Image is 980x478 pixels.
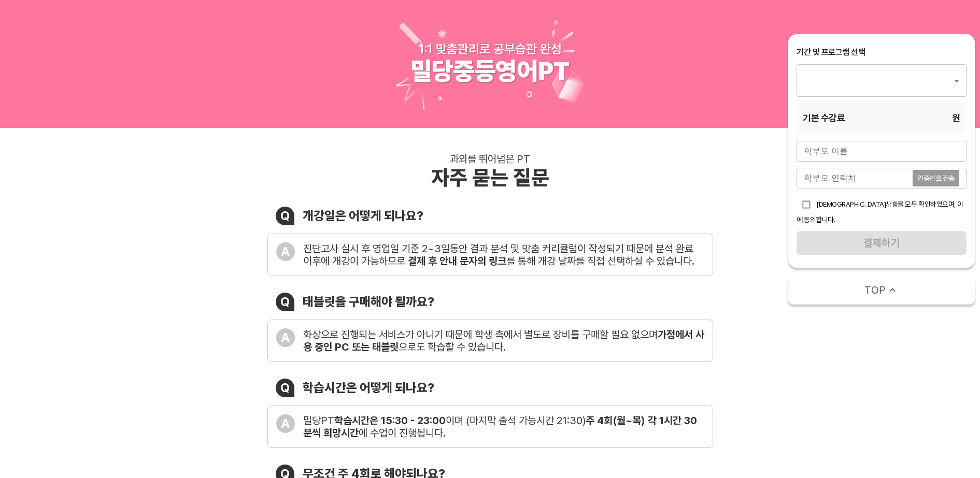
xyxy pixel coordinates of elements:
div: 기간 및 프로그램 선택 [797,47,967,58]
b: 주 4회(월~목) 각 1시간 30분씩 희망시간 [303,414,697,439]
div: A [276,414,295,433]
span: 원 [952,111,960,124]
div: Q [276,293,294,311]
div: 개강일은 어떻게 되나요? [303,208,423,223]
input: 학부모 연락처를 입력해주세요 [797,168,913,189]
div: 태블릿을 구매해야 될까요? [303,294,434,309]
div: A [276,242,295,261]
span: [DEMOGRAPHIC_DATA]사항을 모두 확인하였으며, 이에 동의합니다. [797,200,963,224]
div: 밀당중등영어PT [410,56,570,86]
div: 화상으로 진행되는 서비스가 아니기 때문에 학생 측에서 별도로 장비를 구매할 필요 없으며 으로도 학습할 수 있습니다. [303,328,704,353]
div: ​ [797,64,967,96]
b: 가정에서 사용 중인 PC 또는 태블릿 [303,328,704,353]
div: Q [276,379,294,397]
button: TOP [788,276,975,305]
div: 진단고사 실시 후 영업일 기준 2~3일동안 결과 분석 및 맞춤 커리큘럼이 작성되기 때문에 분석 완료 이후에 개강이 가능하므로 를 통해 개강 날짜를 직접 선택하실 수 있습니다. [303,242,704,267]
input: 학부모 이름을 입력해주세요 [797,141,967,162]
b: 결제 후 안내 문자의 링크 [408,255,506,267]
b: 학습시간은 15:30 - 23:00 [334,414,446,427]
div: 학습시간은 어떻게 되나요? [303,380,434,395]
div: A [276,328,295,347]
div: 과외를 뛰어넘은 PT [450,153,530,165]
span: TOP [864,283,886,297]
div: 1:1 맞춤관리로 공부습관 완성 [419,41,562,56]
div: 밀당PT 이며 (마지막 출석 가능시간 21:30) 에 수업이 진행됩니다. [303,414,704,439]
span: 기본 수강료 [803,111,845,124]
div: Q [276,207,294,225]
div: 자주 묻는 질문 [431,165,549,190]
